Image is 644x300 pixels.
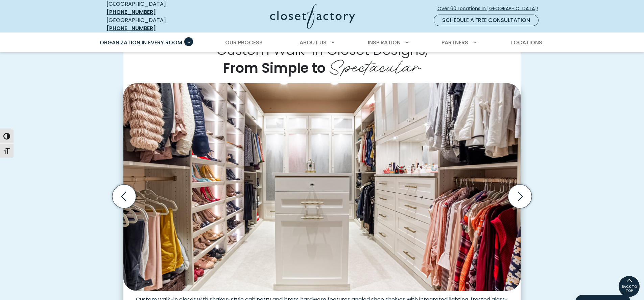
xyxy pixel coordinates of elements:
span: Spectacular [329,51,421,79]
span: Inspiration [368,39,401,46]
span: From Simple to [223,59,326,78]
a: [PHONE_NUMBER] [106,8,156,16]
img: Closet Factory Logo [270,4,355,29]
span: Partners [442,39,468,46]
nav: Primary Menu [95,33,549,52]
img: Custom walk-in closet with white built-in shelving, hanging rods, and LED rod lighting, featuring... [123,83,521,291]
span: Locations [511,39,542,46]
span: Our Process [225,39,263,46]
button: Next slide [505,182,534,211]
div: [GEOGRAPHIC_DATA] [106,16,205,33]
span: BACK TO TOP [619,285,640,293]
button: Previous slide [110,182,139,211]
a: [PHONE_NUMBER] [106,24,156,32]
span: Over 60 Locations in [GEOGRAPHIC_DATA]! [437,5,544,12]
span: About Us [300,39,327,46]
a: Over 60 Locations in [GEOGRAPHIC_DATA]! [437,3,544,15]
a: Schedule a Free Consultation [434,15,539,26]
a: BACK TO TOP [618,276,640,297]
span: Organization in Every Room [100,39,182,46]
